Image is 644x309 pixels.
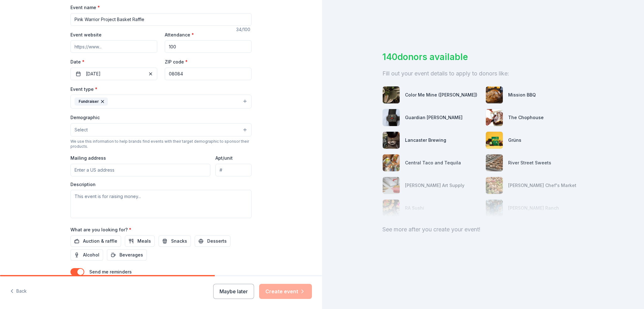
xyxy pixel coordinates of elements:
span: Select [75,126,88,134]
div: Lancaster Brewing [405,136,446,144]
div: See more after you create your event! [382,224,584,235]
button: Desserts [195,235,230,247]
img: photo for Mission BBQ [486,86,503,103]
button: Auction & raffle [70,235,121,247]
input: https://www... [70,40,157,53]
span: Snacks [171,237,187,245]
img: photo for Color Me Mine (Voorhees) [383,86,400,103]
div: Fundraiser [75,97,108,106]
div: We use this information to help brands find events with their target demographic to sponsor their... [70,139,252,149]
img: photo for Guardian Angel Device [383,109,400,126]
label: Date [70,59,157,65]
button: Select [70,123,252,136]
img: photo for The Chophouse [486,109,503,126]
label: Attendance [165,32,194,38]
button: Alcohol [70,249,103,261]
span: Meals [137,237,151,245]
img: photo for Lancaster Brewing [383,132,400,149]
label: Send me reminders [89,269,132,274]
button: Snacks [158,235,191,247]
label: Mailing address [70,155,106,161]
span: Beverages [119,251,143,259]
input: # [215,164,252,176]
label: Apt/unit [215,155,233,161]
button: Meals [125,235,155,247]
div: Fill out your event details to apply to donors like: [382,69,584,79]
button: Back [10,285,27,298]
button: Beverages [107,249,147,261]
div: Guardian [PERSON_NAME] [405,114,463,121]
label: Demographic [70,114,100,121]
button: [DATE] [70,68,157,80]
div: Grüns [508,136,521,144]
label: What are you looking for? [70,227,131,233]
button: Fundraiser [70,95,252,108]
input: 12345 (U.S. only) [165,68,252,80]
label: Description [70,181,96,188]
label: Event type [70,86,97,92]
img: photo for Grüns [486,132,503,149]
input: Spring Fundraiser [70,13,252,26]
label: Event name [70,4,100,11]
div: Mission BBQ [508,91,536,99]
input: Enter a US address [70,164,210,176]
button: Maybe later [213,284,254,299]
div: 34 /100 [236,26,252,33]
label: Event website [70,32,102,38]
input: 20 [165,40,252,53]
div: 140 donors available [382,50,584,63]
label: ZIP code [165,59,188,65]
span: Desserts [207,237,227,245]
div: Color Me Mine ([PERSON_NAME]) [405,91,477,99]
div: The Chophouse [508,114,544,121]
span: Alcohol [83,251,99,259]
span: Auction & raffle [83,237,117,245]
